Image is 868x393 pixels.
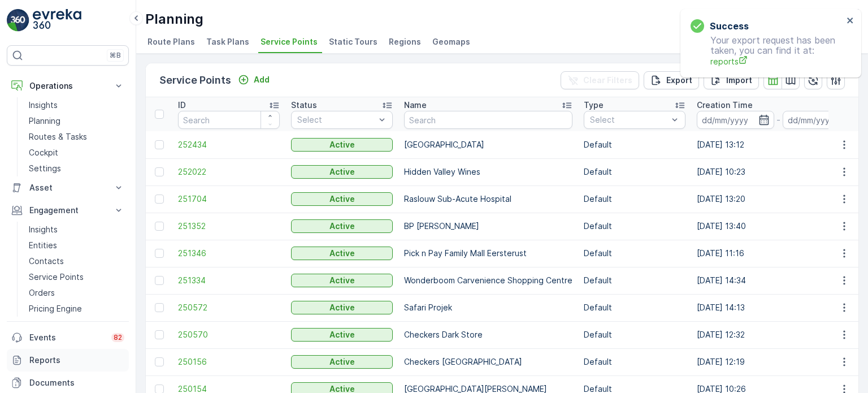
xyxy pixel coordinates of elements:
p: Documents [29,377,124,388]
button: Export [644,71,699,89]
span: Geomaps [432,36,470,47]
p: Engagement [29,205,106,216]
p: Name [404,100,427,111]
input: Search [404,111,572,129]
td: Safari Projek [398,294,578,321]
td: [DATE] 12:32 [691,321,865,348]
p: Active [329,193,355,205]
td: Pick n Pay Family Mall Eersterust [398,240,578,267]
p: Active [329,221,355,232]
p: Asset [29,182,106,193]
div: Toggle Row Selected [155,276,164,285]
button: Active [291,247,393,260]
p: Insights [29,100,58,111]
button: Active [291,274,393,287]
p: Select [297,114,375,126]
input: dd/mm/yyyy [697,111,774,129]
td: Checkers [GEOGRAPHIC_DATA] [398,348,578,375]
p: Operations [29,80,106,92]
div: Toggle Row Selected [155,167,164,176]
p: Active [329,329,355,340]
p: Active [329,356,355,368]
p: Import [726,75,752,86]
p: Service Points [29,271,84,283]
a: Events82 [7,326,129,349]
td: [DATE] 13:40 [691,213,865,240]
a: 250572 [178,302,280,313]
p: Status [291,100,317,111]
div: Toggle Row Selected [155,303,164,312]
td: Raslouw Sub-Acute Hospital [398,185,578,213]
td: [DATE] 13:20 [691,185,865,213]
p: Active [329,275,355,286]
button: close [847,16,854,27]
a: 251352 [178,221,280,232]
p: ID [178,100,186,111]
p: Planning [145,10,203,28]
input: dd/mm/yyyy [783,111,860,129]
td: BP [PERSON_NAME] [398,213,578,240]
a: 251346 [178,248,280,259]
button: Active [291,192,393,206]
p: Insights [29,224,58,235]
p: Active [329,302,355,313]
p: Service Points [159,72,231,88]
p: Add [254,74,270,85]
p: Reports [29,355,124,366]
a: reports [710,55,843,67]
a: 251334 [178,275,280,286]
a: Cockpit [24,145,129,161]
td: Default [578,185,691,213]
span: Service Points [261,36,318,47]
a: Contacts [24,253,129,269]
div: Toggle Row Selected [155,140,164,149]
a: 252022 [178,166,280,178]
a: Insights [24,222,129,237]
a: 250570 [178,329,280,340]
p: Active [329,139,355,150]
button: Active [291,219,393,233]
p: Events [29,332,105,343]
p: Entities [29,240,57,251]
td: [DATE] 11:16 [691,240,865,267]
a: 251704 [178,193,280,205]
p: Active [329,248,355,259]
p: Export [666,75,692,86]
button: Active [291,138,393,152]
td: [DATE] 10:23 [691,158,865,185]
a: Orders [24,285,129,301]
span: Static Tours [329,36,377,47]
button: Active [291,165,393,179]
td: Default [578,294,691,321]
td: [DATE] 14:34 [691,267,865,294]
td: Default [578,267,691,294]
td: [GEOGRAPHIC_DATA] [398,131,578,158]
p: Orders [29,287,55,299]
a: Reports [7,349,129,372]
button: Active [291,355,393,369]
h3: Success [710,19,749,33]
p: Clear Filters [583,75,632,86]
p: Select [590,114,668,126]
a: 252434 [178,139,280,150]
a: Entities [24,237,129,253]
p: Contacts [29,256,64,267]
td: Hidden Valley Wines [398,158,578,185]
button: Engagement [7,199,129,222]
td: Default [578,321,691,348]
img: logo_light-DOdMpM7g.png [33,9,81,32]
button: Import [704,71,759,89]
p: Cockpit [29,147,58,158]
td: Default [578,158,691,185]
p: Your export request has been taken, you can find it at: [691,35,843,67]
a: Planning [24,113,129,129]
img: logo [7,9,29,32]
p: ⌘B [110,51,121,60]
